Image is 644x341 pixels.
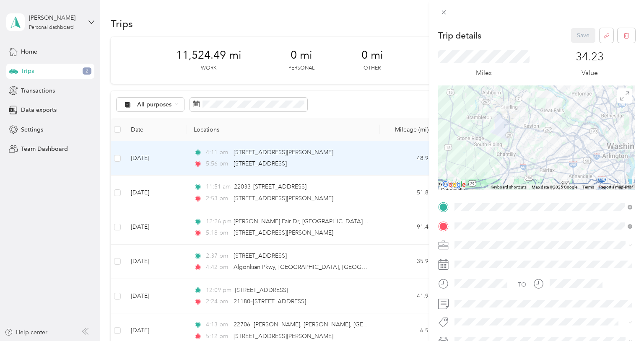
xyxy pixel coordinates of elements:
a: Open this area in Google Maps (opens a new window) [440,179,468,190]
p: Trip details [438,30,481,41]
img: Google [440,179,468,190]
span: Map data ©2025 Google [532,185,577,189]
p: 34.23 [576,50,604,64]
p: Value [582,68,598,78]
p: Miles [476,68,492,78]
div: TO [518,280,526,289]
button: Keyboard shortcuts [491,184,527,190]
a: Report a map error [599,185,633,189]
iframe: Everlance-gr Chat Button Frame [597,294,644,341]
a: Terms (opens in new tab) [582,185,594,189]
